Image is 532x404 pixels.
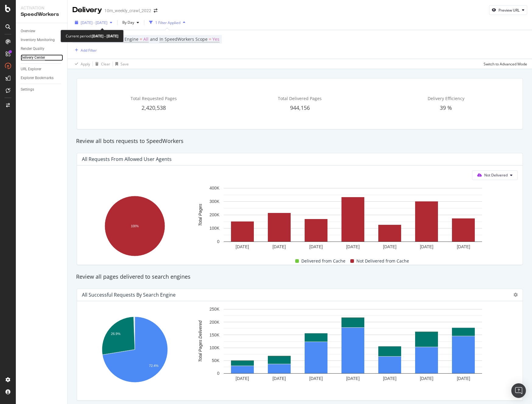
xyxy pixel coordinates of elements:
[81,20,107,25] span: [DATE] - [DATE]
[21,46,63,52] a: Render Quality
[209,212,219,217] text: 200K
[21,86,63,93] a: Settings
[82,314,188,387] svg: A chart.
[272,376,286,381] text: [DATE]
[109,36,138,42] span: Search Engine
[82,156,172,162] div: All Requests from Allowed User Agents
[191,185,514,252] svg: A chart.
[428,96,464,101] span: Delivery Efficiency
[121,61,129,67] div: Save
[21,37,55,43] div: Inventory Monitoring
[499,8,520,13] div: Preview URL
[209,199,219,204] text: 300K
[21,11,62,18] div: SpeedWorkers
[66,33,118,40] div: Current period:
[383,376,397,381] text: [DATE]
[72,47,97,54] button: Add Filter
[383,244,397,249] text: [DATE]
[272,244,286,249] text: [DATE]
[155,20,180,25] div: 1 Filter Applied
[356,257,409,265] span: Not Delivered from Cache
[72,5,102,15] div: Delivery
[212,35,219,44] span: Yes
[81,61,90,67] div: Apply
[209,36,211,42] span: =
[472,170,518,180] button: Not Delivered
[21,75,54,81] div: Explorer Bookmarks
[150,36,158,42] span: and
[21,86,34,93] div: Settings
[154,9,157,13] div: arrow-right-arrow-left
[93,59,110,69] button: Clear
[198,320,203,362] text: Total Pages Delivered
[209,307,219,312] text: 250K
[440,104,452,111] span: 39 %
[21,37,63,43] a: Inventory Monitoring
[143,35,149,44] span: All
[217,239,219,244] text: 0
[21,75,63,81] a: Explorer Bookmarks
[147,18,188,27] button: 1 Filter Applied
[209,332,219,337] text: 150K
[209,186,219,190] text: 400K
[81,48,97,53] div: Add Filter
[104,8,151,14] div: 10m_weekly_crawl_2022
[309,376,323,381] text: [DATE]
[159,36,208,42] span: In SpeedWorkers Scope
[457,244,470,249] text: [DATE]
[209,319,219,324] text: 200K
[489,5,527,15] button: Preview URL
[420,244,433,249] text: [DATE]
[481,59,527,69] button: Switch to Advanced Mode
[301,257,345,265] span: Delivered from Cache
[73,137,527,145] div: Review all bots requests to SpeedWorkers
[346,376,359,381] text: [DATE]
[21,28,35,34] div: Overview
[21,54,63,61] a: Delivery Center
[120,20,134,25] span: By Day
[72,59,90,69] button: Apply
[21,28,63,34] a: Overview
[131,96,177,101] span: Total Requested Pages
[21,46,44,52] div: Render Quality
[209,226,219,231] text: 100K
[309,244,323,249] text: [DATE]
[420,376,433,381] text: [DATE]
[73,273,527,281] div: Review all pages delivered to search engines
[236,376,249,381] text: [DATE]
[209,345,219,350] text: 100K
[149,364,159,367] text: 72.4%
[278,96,322,101] span: Total Delivered Pages
[217,371,219,376] text: 0
[120,18,142,27] button: By Day
[113,59,129,69] button: Save
[21,5,62,11] div: Activation
[111,332,121,336] text: 26.9%
[346,244,359,249] text: [DATE]
[140,36,142,42] span: =
[92,33,118,39] b: [DATE] - [DATE]
[82,292,176,298] div: All Successful Requests by Search Engine
[82,193,188,260] svg: A chart.
[511,383,526,398] div: Open Intercom Messenger
[236,244,249,249] text: [DATE]
[198,204,203,226] text: Total Pages
[484,61,527,67] div: Switch to Advanced Mode
[21,66,41,72] div: URL Explorer
[212,358,220,363] text: 50K
[72,18,115,27] button: [DATE] - [DATE]
[484,172,508,178] span: Not Delivered
[457,376,470,381] text: [DATE]
[191,306,514,387] svg: A chart.
[101,61,110,67] div: Clear
[21,66,63,72] a: URL Explorer
[142,104,166,111] span: 2,420,538
[131,224,139,228] text: 100%
[21,54,45,61] div: Delivery Center
[290,104,310,111] span: 944,156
